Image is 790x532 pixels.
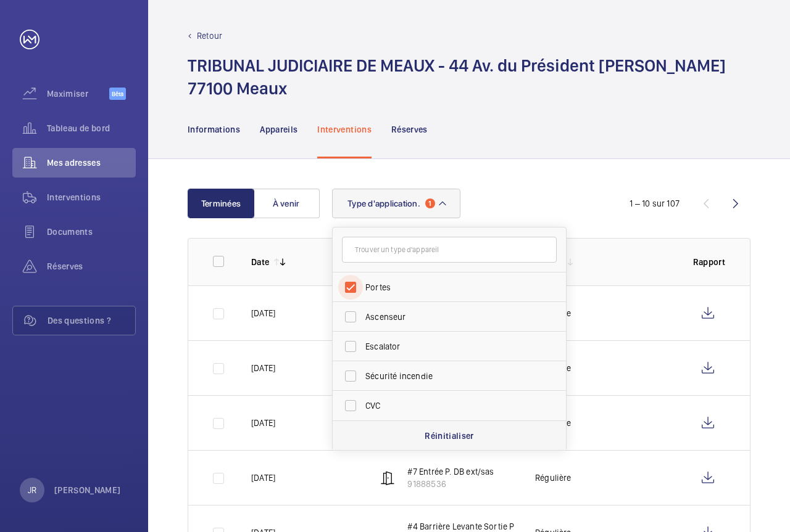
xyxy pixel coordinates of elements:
[188,189,254,218] button: Terminées
[407,479,446,489] font: 91888536
[28,485,36,495] font: JR
[54,485,121,495] font: [PERSON_NAME]
[365,312,406,322] font: Ascenseur
[407,522,533,531] font: #4 Barrière Levante Sortie Pk s/s
[260,125,297,134] font: Appareils
[251,473,275,483] font: [DATE]
[317,125,372,134] font: Interventions
[201,198,241,208] font: Terminées
[188,55,726,76] font: TRIBUNAL JUDICIAIRE DE MEAUX - 44 Av. du Président [PERSON_NAME]
[47,158,101,168] font: Mes adresses
[380,470,395,485] img: automatic_door.svg
[197,31,222,41] font: Retour
[428,199,431,208] font: 1
[251,418,275,428] font: [DATE]
[251,363,275,373] font: [DATE]
[188,78,287,99] font: 77100 Meaux
[365,371,433,381] font: Sécurité incendie
[47,89,88,99] font: Maximiser
[112,90,123,97] font: Bêta
[693,257,725,267] font: Rapport
[48,316,111,325] font: Des questions ?
[535,473,572,483] font: Régulière
[365,401,381,411] font: CVC
[47,227,93,237] font: Documents
[332,189,460,218] button: Type d'application.1
[342,237,557,263] input: Trouver un type d'appareil
[47,123,110,133] font: Tableau de bord
[47,261,83,271] font: Réserves
[251,257,269,267] font: Date
[425,431,474,441] font: Réinitialiser
[630,198,680,208] font: 1 – 10 sur 107
[347,198,420,208] font: Type d'application.
[188,125,240,134] font: Informations
[391,125,428,134] font: Réserves
[273,198,300,208] font: À venir
[251,308,275,318] font: [DATE]
[365,282,391,292] font: Portes
[253,189,320,218] button: À venir
[407,467,494,477] font: #7 Entrée P. DB ext/sas
[365,342,401,351] font: Escalator
[47,192,101,202] font: Interventions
